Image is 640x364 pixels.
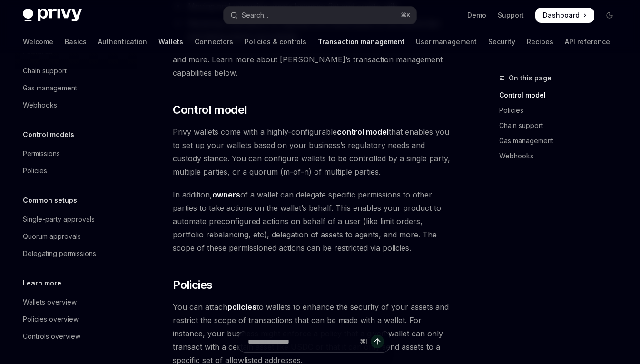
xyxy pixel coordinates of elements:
div: Search... [242,10,268,21]
a: Webhooks [15,97,137,114]
a: Basics [65,30,87,53]
a: Wallets overview [15,294,137,311]
a: Gas management [15,79,137,97]
div: Policies [23,165,47,177]
span: On this page [509,72,551,84]
a: Controls overview [15,328,137,345]
a: Wallets [158,30,183,53]
div: Chain support [23,65,67,77]
a: Policies [15,162,137,179]
a: Dashboard [535,8,594,23]
div: Quorum approvals [23,231,81,242]
h5: Learn more [23,277,61,289]
button: Toggle dark mode [602,8,617,23]
div: Controls overview [23,331,80,342]
a: owners [212,190,240,200]
div: Wallets overview [23,296,77,308]
a: Support [498,10,524,20]
a: control model [337,127,389,137]
a: Transaction management [318,30,404,53]
div: Policies overview [23,314,79,325]
a: Quorum approvals [15,228,137,245]
a: Policies overview [15,311,137,328]
strong: control model [337,127,389,137]
a: Gas management [499,133,625,148]
div: Single-party approvals [23,214,95,225]
div: Webhooks [23,99,57,111]
span: Dashboard [543,10,580,20]
img: dark logo [23,9,82,22]
a: Security [488,30,515,53]
span: In addition, of a wallet can delegate specific permissions to other parties to take actions on th... [173,188,455,255]
span: Control model [173,102,247,118]
a: Control model [499,88,625,103]
div: Delegating permissions [23,248,96,259]
h5: Control models [23,129,74,140]
span: and more. Learn more about [PERSON_NAME]’s transaction management capabilities below. [173,53,455,79]
button: Open search [224,7,417,24]
input: Ask a question... [248,331,356,352]
div: Permissions [23,148,60,159]
div: Gas management [23,82,77,94]
span: Policies [173,277,212,293]
a: Authentication [98,30,147,53]
span: ⌘ K [401,11,411,19]
a: Webhooks [499,148,625,164]
a: Policies & controls [245,30,306,53]
a: Recipes [527,30,553,53]
a: Demo [467,10,486,20]
a: User management [416,30,477,53]
a: Chain support [499,118,625,133]
a: API reference [565,30,610,53]
a: Welcome [23,30,53,53]
a: Permissions [15,145,137,162]
a: Connectors [195,30,233,53]
a: policies [227,302,256,312]
button: Send message [371,335,384,348]
a: Delegating permissions [15,245,137,262]
h5: Common setups [23,195,77,206]
a: Single-party approvals [15,211,137,228]
span: Privy wallets come with a highly-configurable that enables you to set up your wallets based on yo... [173,125,455,178]
a: Policies [499,103,625,118]
a: Chain support [15,62,137,79]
